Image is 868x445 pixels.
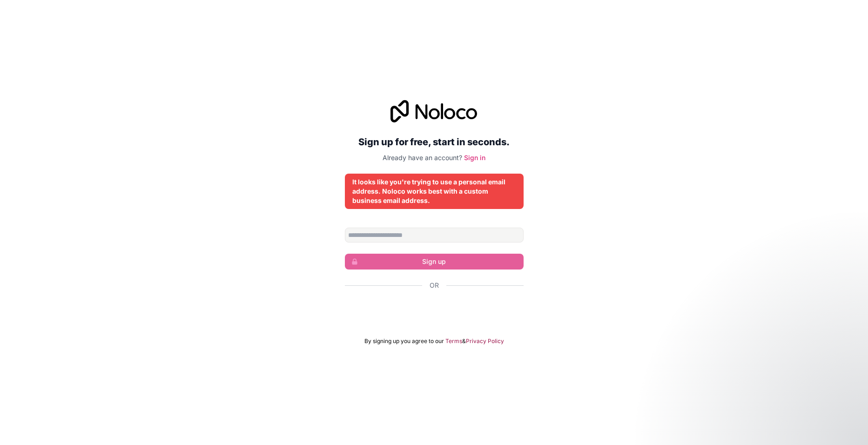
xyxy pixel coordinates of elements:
[352,177,516,205] div: It looks like you're trying to use a personal email address. Noloco works best with a custom busi...
[364,337,444,345] span: By signing up you agree to our
[430,281,439,290] span: Or
[345,254,524,270] button: Sign up
[682,375,868,440] iframe: Intercom notifications message
[345,134,524,150] h2: Sign up for free, start in seconds.
[345,228,524,243] input: Email address
[445,337,462,345] a: Terms
[462,337,466,345] span: &
[383,154,462,162] span: Already have an account?
[464,154,485,162] a: Sign in
[340,300,528,321] iframe: Sign in with Google Button
[466,337,504,345] a: Privacy Policy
